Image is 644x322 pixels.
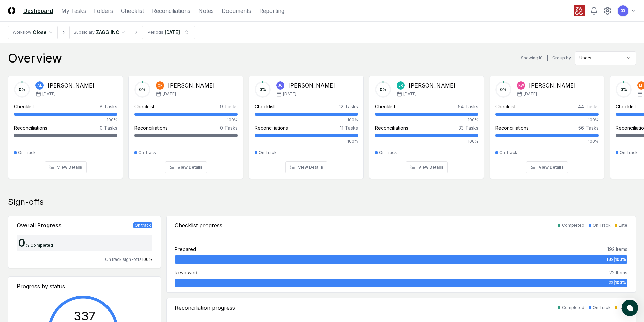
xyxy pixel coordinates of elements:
[158,83,163,88] span: CR
[168,81,215,90] div: [PERSON_NAME]
[620,150,638,156] div: On Track
[8,70,123,179] a: 0%AL[PERSON_NAME][DATE]Checklist8 Tasks100%Reconciliations0 TasksOn TrackView Details
[42,91,56,97] span: [DATE]
[409,81,455,90] div: [PERSON_NAME]
[375,117,478,123] div: 100%
[220,124,238,131] div: 0 Tasks
[94,7,113,15] a: Folders
[48,81,94,90] div: [PERSON_NAME]
[495,138,599,144] div: 100%
[166,216,636,293] a: Checklist progressCompletedOn TrackLatePrepared192 Items192|100%Reviewed22 Items22|100%
[8,51,62,65] div: Overview
[340,124,358,131] div: 11 Tasks
[617,5,629,17] button: SS
[17,221,62,229] div: Overall Progress
[165,29,180,36] div: [DATE]
[14,103,34,110] div: Checklist
[8,197,636,207] div: Sign-offs
[529,81,576,90] div: [PERSON_NAME]
[222,7,251,15] a: Documents
[458,124,478,131] div: 33 Tasks
[621,8,625,13] span: SS
[175,304,235,312] div: Reconciliation progress
[283,91,296,97] span: [DATE]
[198,7,214,15] a: Notes
[259,150,277,156] div: On Track
[608,280,626,286] span: 22 | 100 %
[578,103,599,110] div: 44 Tasks
[220,103,238,110] div: 9 Tasks
[521,55,543,61] div: Showing 10
[74,29,95,35] div: Subsidiary
[14,117,117,123] div: 100%
[399,83,403,88] span: JR
[255,117,358,123] div: 100%
[562,222,585,228] div: Completed
[17,282,152,290] div: Progress by status
[175,221,222,229] div: Checklist progress
[609,269,627,276] div: 22 Items
[499,150,517,156] div: On Track
[375,103,395,110] div: Checklist
[255,103,275,110] div: Checklist
[606,256,626,263] span: 192 | 100 %
[458,103,478,110] div: 54 Tasks
[45,161,87,173] button: View Details
[121,7,144,15] a: Checklist
[23,7,53,15] a: Dashboard
[175,269,197,276] div: Reviewed
[255,124,288,131] div: Reconciliations
[100,103,117,110] div: 8 Tasks
[619,222,627,228] div: Late
[255,138,358,144] div: 100%
[578,124,599,131] div: 56 Tasks
[142,257,152,262] span: 100 %
[285,161,327,173] button: View Details
[406,161,448,173] button: View Details
[369,70,484,179] a: 0%JR[PERSON_NAME][DATE]Checklist54 Tasks100%Reconciliations33 Tasks100%On TrackView Details
[552,56,571,60] label: Group by
[249,70,364,179] a: 0%JC[PERSON_NAME][DATE]Checklist12 Tasks100%Reconciliations11 Tasks100%On TrackView Details
[163,91,176,97] span: [DATE]
[128,70,243,179] a: 0%CR[PERSON_NAME][DATE]Checklist9 Tasks100%Reconciliations0 TasksOn TrackView Details
[607,246,627,253] div: 192 Items
[593,305,611,311] div: On Track
[105,257,142,262] span: On track sign-offs
[622,300,638,316] button: atlas-launcher
[518,83,524,88] span: KW
[616,103,636,110] div: Checklist
[259,7,284,15] a: Reporting
[375,124,408,131] div: Reconciliations
[14,124,47,131] div: Reconciliations
[278,83,283,88] span: JC
[288,81,335,90] div: [PERSON_NAME]
[8,7,15,14] img: Logo
[152,7,190,15] a: Reconciliations
[593,222,611,228] div: On Track
[490,70,604,179] a: 0%KW[PERSON_NAME][DATE]Checklist44 Tasks100%Reconciliations56 Tasks100%On TrackView Details
[547,55,548,62] div: |
[339,103,358,110] div: 12 Tasks
[100,124,117,131] div: 0 Tasks
[17,238,25,248] div: 0
[133,222,152,228] div: On track
[495,117,599,123] div: 100%
[134,124,168,131] div: Reconciliations
[403,91,417,97] span: [DATE]
[13,29,31,35] div: Workflow
[619,305,627,311] div: Late
[375,138,478,144] div: 100%
[18,150,36,156] div: On Track
[562,305,585,311] div: Completed
[61,7,86,15] a: My Tasks
[639,83,644,88] span: LH
[148,29,163,35] div: Periods
[526,161,568,173] button: View Details
[495,124,529,131] div: Reconciliations
[37,83,42,88] span: AL
[134,103,154,110] div: Checklist
[25,242,53,248] div: % Completed
[142,26,195,39] button: Periods[DATE]
[138,150,156,156] div: On Track
[524,91,537,97] span: [DATE]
